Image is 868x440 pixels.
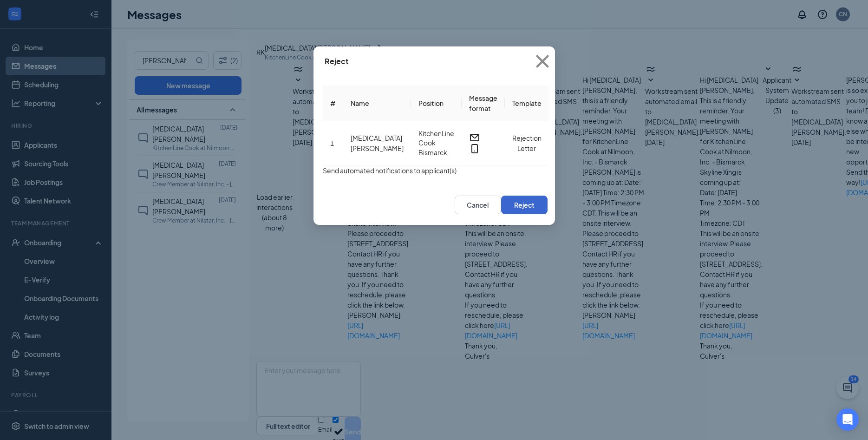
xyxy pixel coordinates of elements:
[501,196,548,214] button: Reject
[418,147,454,158] span: Bismarck
[505,85,549,121] th: Template
[418,129,454,147] span: KitchenLine Cook
[411,85,462,121] th: Position
[530,46,555,76] button: Close
[530,49,555,74] svg: Cross
[836,408,859,431] div: Open Intercom Messenger
[343,85,411,121] th: Name
[330,139,334,147] span: 1
[323,165,457,176] span: Send automated notifications to applicant(s)
[512,133,542,153] button: Rejection Letter
[512,134,542,152] span: Rejection Letter
[343,121,411,165] td: [MEDICAL_DATA] [PERSON_NAME]
[469,132,480,143] svg: Email
[323,85,343,121] th: #
[455,196,501,214] button: Cancel
[325,56,349,66] div: Reject
[462,85,505,121] th: Message format
[469,143,480,154] svg: MobileSms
